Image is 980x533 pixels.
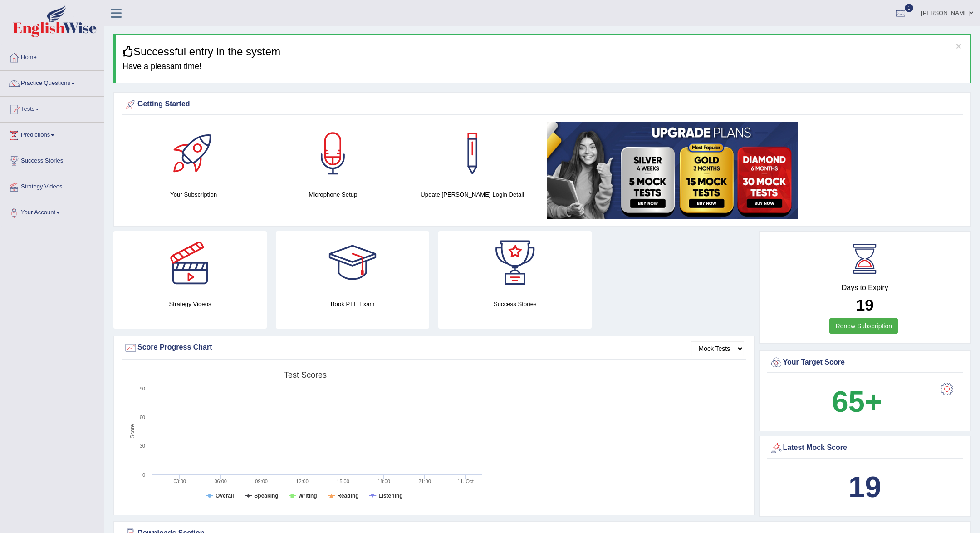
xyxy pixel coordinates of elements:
[0,97,104,119] a: Tests
[140,415,145,420] text: 60
[0,71,104,94] a: Practice Questions
[769,284,961,292] h4: Days to Expiry
[0,174,104,197] a: Strategy Videos
[418,479,431,484] text: 21:00
[255,479,268,484] text: 09:00
[457,479,473,484] tspan: 11. Oct
[298,493,317,499] tspan: Writing
[216,493,234,499] tspan: Overall
[113,299,267,309] h4: Strategy Videos
[337,493,358,499] tspan: Reading
[769,356,961,370] div: Your Target Score
[832,385,882,418] b: 65+
[438,299,592,309] h4: Success Stories
[124,341,744,355] div: Score Progress Chart
[296,479,309,484] text: 12:00
[128,190,259,199] h4: Your Subscription
[142,472,145,478] text: 0
[856,296,874,314] b: 19
[124,98,960,111] div: Getting Started
[848,470,881,503] b: 19
[0,148,104,171] a: Success Stories
[140,443,145,449] text: 30
[0,45,104,68] a: Home
[956,41,961,51] button: ×
[378,493,402,499] tspan: Listening
[377,479,390,484] text: 18:00
[0,123,104,145] a: Predictions
[254,493,278,499] tspan: Speaking
[0,200,104,223] a: Your Account
[769,441,961,455] div: Latest Mock Score
[407,190,538,199] h4: Update [PERSON_NAME] Login Detail
[284,370,327,380] tspan: Test scores
[173,479,186,484] text: 03:00
[829,318,898,334] a: Renew Subscription
[129,424,136,439] tspan: Score
[140,386,145,391] text: 90
[547,122,798,219] img: small5.jpg
[905,4,914,12] span: 1
[276,299,429,309] h4: Book PTE Exam
[337,479,349,484] text: 15:00
[214,479,227,484] text: 06:00
[268,190,398,199] h4: Microphone Setup
[122,46,964,58] h3: Successful entry in the system
[122,62,964,71] h4: Have a pleasant time!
